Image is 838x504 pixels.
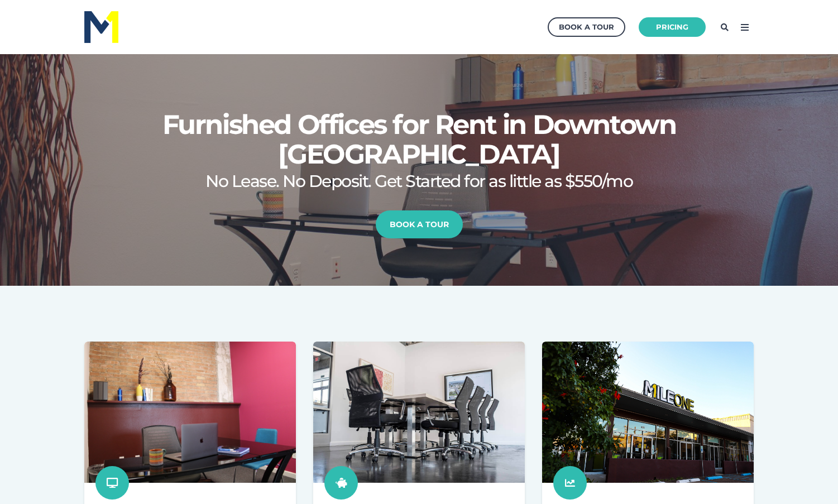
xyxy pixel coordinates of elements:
a: Book a Tour [376,210,463,238]
div: Book a Tour [559,20,614,34]
h1: Furnished Offices for Rent in Downtown [GEOGRAPHIC_DATA] [157,110,682,169]
img: M1 Logo - Blue Letters - for Light Backgrounds [84,11,118,43]
h2: No Lease. No Deposit. Get Started for as little as $550/mo [157,172,682,190]
a: Book a Tour [548,17,625,37]
a: Pricing [639,17,706,37]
